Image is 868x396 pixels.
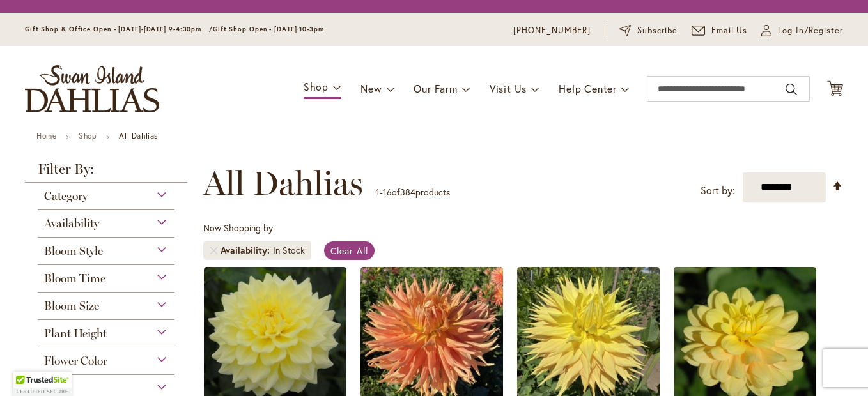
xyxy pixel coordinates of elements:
[414,82,457,95] span: Our Farm
[44,271,105,286] span: Bloom Time
[203,222,273,234] span: Now Shopping by
[513,24,591,37] a: [PHONE_NUMBER]
[360,82,382,95] span: New
[778,24,843,37] span: Log In/Register
[324,241,375,260] a: Clear All
[637,24,678,37] span: Subscribe
[701,179,735,202] label: Sort by:
[559,82,617,95] span: Help Center
[273,244,305,257] div: In Stock
[44,354,107,368] span: Flower Color
[203,164,363,202] span: All Dahlias
[44,326,107,340] span: Plant Height
[36,131,56,141] a: Home
[490,82,527,95] span: Visit Us
[44,189,88,203] span: Category
[25,25,213,33] span: Gift Shop & Office Open - [DATE]-[DATE] 9-4:30pm /
[692,24,748,37] a: Email Us
[25,162,187,183] strong: Filter By:
[304,80,329,93] span: Shop
[761,24,843,37] a: Log In/Register
[119,131,158,141] strong: All Dahlias
[44,244,103,258] span: Bloom Style
[786,79,797,100] button: Search
[400,186,415,198] span: 384
[13,372,72,396] div: TrustedSite Certified
[44,217,99,231] span: Availability
[213,25,324,33] span: Gift Shop Open - [DATE] 10-3pm
[221,244,273,257] span: Availability
[210,247,217,254] a: Remove Availability In Stock
[383,186,392,198] span: 16
[25,65,159,112] a: store logo
[376,186,380,198] span: 1
[79,131,97,141] a: Shop
[619,24,678,37] a: Subscribe
[330,245,368,257] span: Clear All
[376,182,450,202] p: - of products
[44,299,99,313] span: Bloom Size
[711,24,748,37] span: Email Us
